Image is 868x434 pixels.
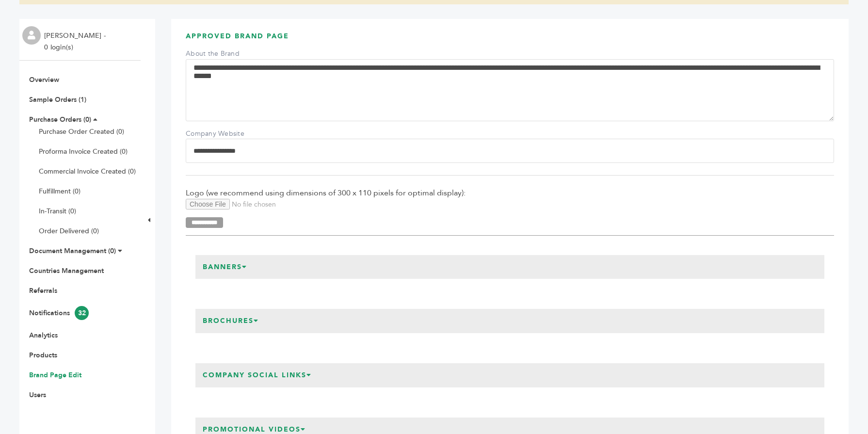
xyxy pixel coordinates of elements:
img: profile.png [22,26,41,45]
label: About the Brand [186,49,254,59]
a: In-Transit (0) [39,207,76,216]
h3: APPROVED BRAND PAGE [186,32,834,48]
span: 32 [75,306,89,320]
a: Products [29,351,57,360]
a: Analytics [29,331,58,340]
a: Sample Orders (1) [29,95,86,104]
a: Users [29,390,46,400]
a: Proforma Invoice Created (0) [39,147,128,156]
a: Brand Page Edit [29,370,81,380]
h3: Brochures [195,309,266,333]
label: Company Website [186,129,254,139]
a: Referrals [29,286,57,295]
a: Purchase Order Created (0) [39,127,124,136]
h3: Banners [195,255,255,279]
span: Logo (we recommend using dimensions of 300 x 110 pixels for optimal display): [186,188,834,198]
a: Document Management (0) [29,246,116,256]
a: Commercial Invoice Created (0) [39,167,136,176]
a: Notifications32 [29,308,89,318]
h3: Company Social Links [195,363,319,387]
a: Countries Management [29,266,104,275]
a: Order Delivered (0) [39,226,99,236]
li: [PERSON_NAME] - 0 login(s) [44,30,108,53]
a: Fulfillment (0) [39,187,80,196]
a: Overview [29,75,59,84]
a: Purchase Orders (0) [29,115,91,124]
